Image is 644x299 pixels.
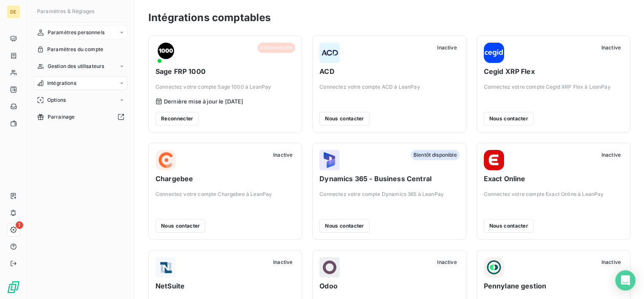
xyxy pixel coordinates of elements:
[48,113,75,121] span: Parrainage
[156,112,199,125] button: Reconnecter
[484,112,534,125] button: Nous contacter
[484,281,623,291] span: Pennylane gestion
[319,219,369,233] button: Nous contacter
[34,43,128,56] a: Paramètres du compte
[411,150,459,160] span: Bientôt disponible
[156,174,295,184] span: Chargebee
[599,43,623,53] span: Inactive
[47,79,76,87] span: Intégrations
[435,43,459,53] span: Inactive
[484,174,623,184] span: Exact Online
[48,29,105,36] span: Paramètres personnels
[484,83,623,91] span: Connectez votre compte Cegid XRP Flex à LeanPay
[164,98,244,105] span: Dernière mise à jour le [DATE]
[484,190,623,198] span: Connectez votre compte Exact Online à LeanPay
[156,66,295,76] span: Sage FRP 1000
[435,257,459,267] span: Inactive
[47,46,103,53] span: Paramètres du compte
[37,8,94,14] span: Paramètres & Réglages
[319,112,369,125] button: Nous contacter
[156,190,295,198] span: Connectez votre compte Chargebee à LeanPay
[7,280,20,294] img: Logo LeanPay
[156,83,295,91] span: Connectez votre compte Sage 1000 à LeanPay
[319,66,459,76] span: ACD
[48,63,105,70] span: Gestion des utilisateurs
[16,221,23,229] span: 1
[319,174,459,184] span: Dynamics 365 - Business Central
[319,257,340,277] img: Odoo logo
[319,83,459,91] span: Connectez votre compte ACD à LeanPay
[258,43,295,53] span: Déconnectée
[484,219,534,233] button: Nous contacter
[484,66,623,76] span: Cegid XRP Flex
[599,150,623,160] span: Inactive
[156,150,176,170] img: Chargebee logo
[271,150,295,160] span: Inactive
[319,281,459,291] span: Odoo
[148,10,271,25] h3: Intégrations comptables
[319,190,459,198] span: Connectez votre compte Dynamics 365 à LeanPay
[484,43,504,63] img: Cegid XRP Flex logo
[599,257,623,267] span: Inactive
[47,96,66,104] span: Options
[156,43,176,63] img: Sage FRP 1000 logo
[319,43,340,63] img: ACD logo
[484,150,504,170] img: Exact Online logo
[484,257,504,277] img: Pennylane gestion logo
[156,281,295,291] span: NetSuite
[156,219,205,233] button: Nous contacter
[7,5,20,19] div: DE
[34,110,128,124] a: Parrainage
[271,257,295,267] span: Inactive
[156,257,176,277] img: NetSuite logo
[615,270,636,291] div: Open Intercom Messenger
[319,150,340,170] img: Dynamics 365 - Business Central logo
